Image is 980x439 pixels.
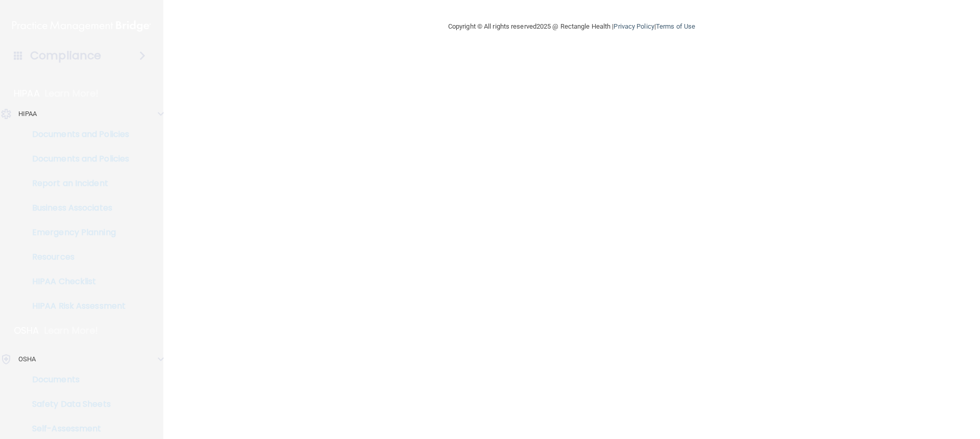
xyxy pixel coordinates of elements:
p: OSHA [18,353,36,365]
p: Self-Assessment [7,424,146,434]
p: HIPAA [18,108,37,120]
p: Business Associates [7,203,146,213]
p: Documents and Policies [7,129,146,140]
p: HIPAA Risk Assessment [7,301,146,311]
p: Learn More! [44,325,99,337]
p: Documents and Policies [7,154,146,164]
p: Safety Data Sheets [7,399,146,409]
div: Copyright © All rights reserved 2025 @ Rectangle Health | | [385,10,758,43]
a: Privacy Policy [614,22,654,30]
p: HIPAA [14,87,40,100]
p: Learn More! [45,87,99,100]
p: HIPAA Checklist [7,276,146,287]
p: Documents [7,375,146,385]
img: PMB logo [12,16,151,36]
p: Emergency Planning [7,227,146,238]
p: Resources [7,252,146,262]
p: Report an Incident [7,178,146,189]
p: OSHA [14,325,39,337]
a: Terms of Use [656,22,695,30]
h4: Compliance [30,49,101,63]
